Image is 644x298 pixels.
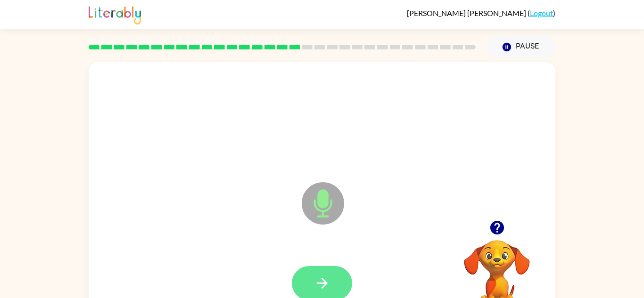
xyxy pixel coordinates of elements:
[407,8,555,17] div: ( )
[407,8,528,17] span: [PERSON_NAME] [PERSON_NAME]
[530,8,553,17] a: Logout
[89,4,141,24] img: Literably
[487,36,555,58] button: Pause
